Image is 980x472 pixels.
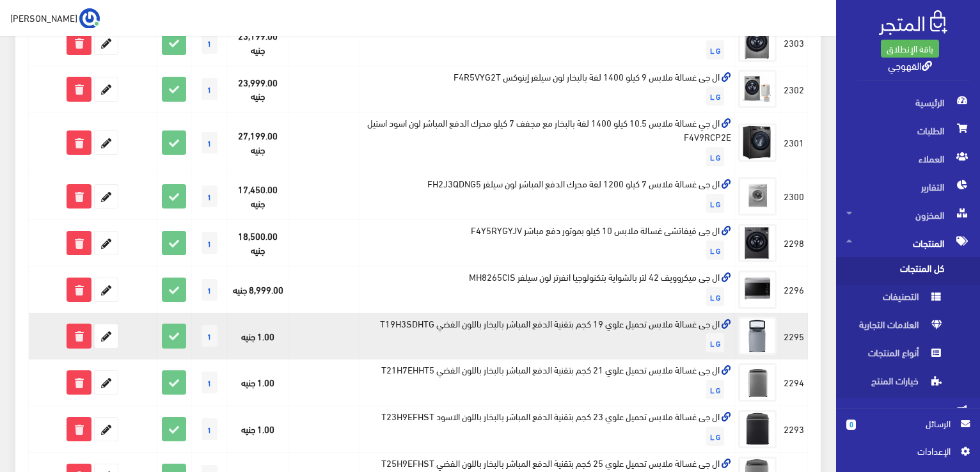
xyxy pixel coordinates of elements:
td: ال جى غسالة ملابس تحميل علوي 19 كجم بتقنية الدفع المباشر بالبخار باللون الفضي T19H3SDHTG [360,313,734,359]
a: الرئيسية [836,88,980,116]
span: 1 [202,32,217,54]
a: القهوجي [888,56,932,74]
td: ال جى ميكروويف 42 لتر بالشواية بتكنولوجيا انفرتر لون سيلفر MH8265CIS [360,266,734,313]
td: 2300 [780,173,808,220]
td: 1.00 جنيه [228,359,288,406]
span: المخزون [846,201,970,229]
td: 2302 [780,66,808,113]
a: كل المنتجات [836,257,980,285]
a: المخزون [836,201,980,229]
span: [PERSON_NAME] [10,10,77,26]
img: ... [79,8,100,29]
span: 1 [202,78,217,100]
td: 2301 [780,113,808,173]
td: 1.00 جنيه [228,313,288,359]
span: التسويق [846,398,970,426]
span: العلامات التجارية [846,313,944,342]
td: ال جى غسالة ملابس 7 كيلو 1200 لفة محرك الدفع المباشر لون سيلفر FH2J3QDNG5 [360,173,734,220]
a: خيارات المنتج [836,370,980,398]
span: 1 [202,279,217,301]
span: 1 [202,325,217,347]
span: L G [706,380,724,399]
span: L G [706,333,724,352]
img: al-g-ghsal-mlabs-8-kylo-1400-lf-balbkhar-lon-sylfr-f4r5tyg2t.png [738,24,777,62]
td: ال جى غسالة ملابس تحميل علوي 23 كجم بتقنية الدفع المباشر بالبخار باللون الاسود T23H9EFHST [360,406,734,453]
span: L G [706,86,724,106]
a: التصنيفات [836,285,980,313]
span: L G [706,194,724,213]
span: L G [706,147,724,166]
a: اﻹعدادات [846,444,970,464]
span: 0 [846,420,856,430]
a: التقارير [836,173,980,201]
a: أنواع المنتجات [836,342,980,370]
span: 1 [202,185,217,207]
td: 2298 [780,219,808,266]
span: L G [706,240,724,260]
span: 1 [202,132,217,153]
span: 1 [202,372,217,393]
td: 8,999.00 جنيه [228,266,288,313]
span: الطلبات [846,116,970,145]
td: 17,450.00 جنيه [228,173,288,220]
td: ال جي غسالة ملابس 10.5 كيلو 1400 لفة بالبخار مع مجفف 7 كيلو محرك الدفع المباشر لون اسود استيل F4V... [360,113,734,173]
span: خيارات المنتج [846,370,944,398]
span: أنواع المنتجات [846,342,944,370]
span: L G [706,427,724,446]
a: المنتجات [836,229,980,257]
td: ال جى غسالة ملابس 8 كيلو 1400 لفة بالبخار لون سيلفر F4R5TYG2T [360,19,734,66]
img: al-g-ghsal-mlabs-thmyl-aaloy-21-kgm-btkny-aldfaa-almbashr-balbkhar-ballon-alfdy-t21h7ehht5.png [738,363,777,402]
span: الرئيسية [846,88,970,116]
span: L G [706,287,724,306]
span: L G [706,40,724,59]
span: 1 [202,232,217,254]
a: 0 الرسائل [846,416,970,444]
img: al-g-ghsal-mlabs-thmyl-aaloy-23-kgm-btkny-aldfaa-almbashr-balbkhar-ballon-alasod-t23h9efhst.png [738,410,777,448]
img: al-g-fyfatsh-ghsal-mlabs-10-kylo-bmotor-dfaa-mbashr-f4y5rygyjv.png [738,224,777,262]
td: 2294 [780,359,808,406]
span: الرسائل [866,416,951,430]
a: باقة الإنطلاق [881,40,939,58]
span: المنتجات [846,229,970,257]
a: العلامات التجارية [836,313,980,342]
a: الطلبات [836,116,980,145]
td: 2295 [780,313,808,359]
span: التصنيفات [846,285,944,313]
td: 23,999.00 جنيه [228,66,288,113]
td: ال جى غسالة ملابس تحميل علوي 21 كجم بتقنية الدفع المباشر بالبخار باللون الفضي T21H7EHHT5 [360,359,734,406]
img: al-g-mykrooyf-42-ltr-balshoay-btknologya-anfrtr-lon-sylfr-mh8265cis.png [738,271,777,309]
td: 2293 [780,406,808,453]
a: ... [PERSON_NAME] [10,8,100,28]
td: 18,500.00 جنيه [228,219,288,266]
img: al-gy-ghsal-mlabs-105-kylo-1400-lf-balbkhar-maa-mgff-7-kylo-mhrk-aldfaa-almbashr-lon-asod-astyl-f... [738,123,777,162]
img: al-g-ghsal-mlabs-7-kylo-1200-lf-mhrk-aldfaa-almbashr-lon-sylfr-fh2j3qdng5.png [738,177,777,216]
img: al-g-ghsal-mlabs-thmyl-aaloy-19-kgm-btkny-aldfaa-almbashr-balbkhar-ballon-alfdy-t19h3sdhtg.png [738,317,777,355]
img: . [879,10,947,35]
span: التقارير [846,173,970,201]
td: 27,199.00 جنيه [228,113,288,173]
span: كل المنتجات [846,257,944,285]
td: 2303 [780,19,808,66]
a: العملاء [836,145,980,173]
td: ال جى فيفاتشى غسالة ملابس 10 كيلو بموتور دفع مباشر F4Y5RYGYJV [360,219,734,266]
td: ال جى غسالة ملابس 9 كيلو 1400 لفة بالبخار لون سيلفر إينوكس F4R5VYG2T [360,66,734,113]
td: 2296 [780,266,808,313]
td: 23,199.00 جنيه [228,19,288,66]
img: al-g-ghsal-mlabs-9-kylo-1400-lf-balbkhar-lon-sylfr-aynoks-f4r5vyg2t.png [738,70,777,108]
td: 1.00 جنيه [228,406,288,453]
iframe: Drift Widget Chat Controller [15,384,64,433]
span: العملاء [846,145,970,173]
span: 1 [202,418,217,440]
span: اﻹعدادات [857,444,950,458]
